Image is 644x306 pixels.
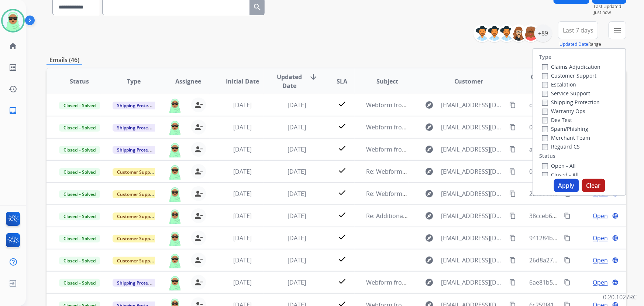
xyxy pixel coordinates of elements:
span: [EMAIL_ADDRESS][DOMAIN_NAME] [441,234,506,242]
label: Closed - All [542,171,579,178]
mat-icon: content_copy [509,257,516,263]
mat-icon: content_copy [509,279,516,286]
mat-icon: explore [425,123,434,132]
span: [DATE] [233,278,252,286]
span: 0ba4f2b0-2dff-4235-9f8b-2e87191c619d [529,167,639,176]
input: Shipping Protection [542,100,548,106]
span: 22cb96b4-5af5-4f6d-bcec-5f38dac5b9aa [529,190,639,198]
span: SLA [337,77,347,86]
mat-icon: person_remove [194,234,203,242]
input: Claims Adjudication [542,64,548,70]
mat-icon: check [338,232,347,241]
mat-icon: content_copy [509,190,516,197]
span: [DATE] [287,145,306,153]
input: Service Support [542,91,548,97]
span: [DATE] [287,256,306,264]
button: Apply [554,179,579,192]
span: [DATE] [233,190,252,198]
mat-icon: person_remove [194,145,203,154]
span: Closed – Solved [59,190,100,198]
mat-icon: content_copy [509,212,516,219]
mat-icon: list_alt [8,63,17,72]
img: agent-avatar [168,208,182,224]
mat-icon: content_copy [509,146,516,153]
button: Updated Date [559,41,588,47]
img: agent-avatar [168,120,182,135]
mat-icon: person_remove [194,278,203,287]
span: Status [70,77,89,86]
mat-icon: person_remove [194,211,203,220]
span: Re: Additional information [366,212,440,220]
span: Customer Support [113,168,161,176]
span: Webform from [EMAIL_ADDRESS][DOMAIN_NAME] on [DATE] [366,145,534,153]
mat-icon: check [338,210,347,219]
span: Shipping Protection [113,124,163,132]
span: [DATE] [287,123,306,131]
label: Reguard CS [542,143,580,150]
mat-icon: check [338,99,347,108]
span: [DATE] [287,167,306,176]
span: 26d8a27b-3f28-44b0-a6ae-65b53b7ef498 [529,256,642,264]
span: Initial Date [226,77,259,86]
span: [EMAIL_ADDRESS][DOMAIN_NAME] [441,278,506,287]
span: [DATE] [233,145,252,153]
span: Re: Webform from [EMAIL_ADDRESS][DOMAIN_NAME] on [DATE] [366,167,544,176]
mat-icon: check [338,122,347,130]
mat-icon: language [612,212,619,219]
label: Service Support [542,90,590,97]
span: [DATE] [287,278,306,286]
span: 6ae81b51-9a27-462f-bddc-e5844f1b33f3 [529,278,640,286]
span: [DATE] [287,101,306,109]
mat-icon: explore [425,256,434,265]
img: avatar [3,10,23,31]
span: [DATE] [233,101,252,109]
span: Open [593,234,608,242]
span: Closed – Solved [59,146,100,154]
span: Last 7 days [563,29,593,32]
span: [DATE] [287,212,306,220]
span: [EMAIL_ADDRESS][DOMAIN_NAME] [441,256,506,265]
span: Re: Webform from [EMAIL_ADDRESS][DOMAIN_NAME] on [DATE] [366,190,544,198]
mat-icon: content_copy [509,102,516,108]
span: Open [593,211,608,220]
span: [EMAIL_ADDRESS][DOMAIN_NAME] [441,123,506,132]
span: Last Updated: [594,4,626,10]
label: Shipping Protection [542,99,600,106]
span: Shipping Protection [113,279,163,287]
span: Customer Support [113,235,161,242]
span: Customer Support [113,190,161,198]
mat-icon: content_copy [564,212,571,219]
span: [DATE] [233,167,252,176]
span: Assignee [175,77,201,86]
mat-icon: arrow_downward [309,72,318,81]
mat-icon: language [612,279,619,286]
mat-icon: content_copy [509,124,516,130]
span: Just now [594,10,626,16]
mat-icon: check [338,255,347,263]
span: [EMAIL_ADDRESS][DOMAIN_NAME] [441,101,506,109]
input: Reguard CS [542,144,548,150]
mat-icon: history [8,85,17,93]
span: Updated Date [276,72,303,90]
input: Spam/Phishing [542,126,548,132]
p: Emails (46) [47,55,82,65]
mat-icon: explore [425,234,434,242]
label: Spam/Phishing [542,125,588,132]
span: Customer [455,77,483,86]
mat-icon: explore [425,189,434,198]
span: [DATE] [287,234,306,242]
span: Closed – Solved [59,279,100,287]
img: agent-avatar [168,231,182,246]
mat-icon: check [338,166,347,175]
span: Closed – Solved [59,235,100,242]
span: Customer Support [113,212,161,220]
mat-icon: person_remove [194,256,203,265]
span: Shipping Protection [113,146,163,154]
mat-icon: home [8,42,17,51]
mat-icon: content_copy [509,235,516,241]
input: Warranty Ops [542,109,548,115]
input: Dev Test [542,118,548,123]
span: c28dcf23-c514-4b59-9f8f-447374269fe0 [529,101,637,109]
span: Closed – Solved [59,124,100,132]
mat-icon: explore [425,101,434,109]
